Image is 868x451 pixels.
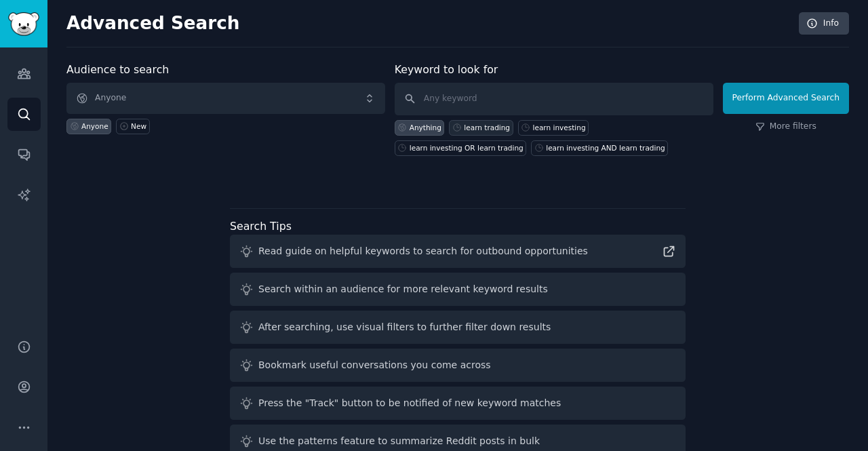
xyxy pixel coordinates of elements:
[395,63,498,76] label: Keyword to look for
[66,83,385,114] button: Anyone
[258,244,588,258] div: Read guide on helpful keywords to search for outbound opportunities
[66,63,169,76] label: Audience to search
[81,121,108,131] div: Anyone
[230,220,292,233] label: Search Tips
[799,12,849,35] a: Info
[410,123,441,132] div: Anything
[258,320,551,334] div: After searching, use visual filters to further filter down results
[258,396,561,410] div: Press the "Track" button to be notified of new keyword matches
[464,123,510,132] div: learn trading
[8,12,39,36] img: GummySearch logo
[546,143,665,153] div: learn investing AND learn trading
[755,121,816,133] a: More filters
[131,121,146,131] div: New
[258,282,548,296] div: Search within an audience for more relevant keyword results
[395,83,713,115] input: Any keyword
[723,83,849,114] button: Perform Advanced Search
[258,358,491,372] div: Bookmark useful conversations you come across
[533,123,586,132] div: learn investing
[258,434,540,448] div: Use the patterns feature to summarize Reddit posts in bulk
[410,143,524,153] div: learn investing OR learn trading
[66,13,791,35] h2: Advanced Search
[116,119,149,134] a: New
